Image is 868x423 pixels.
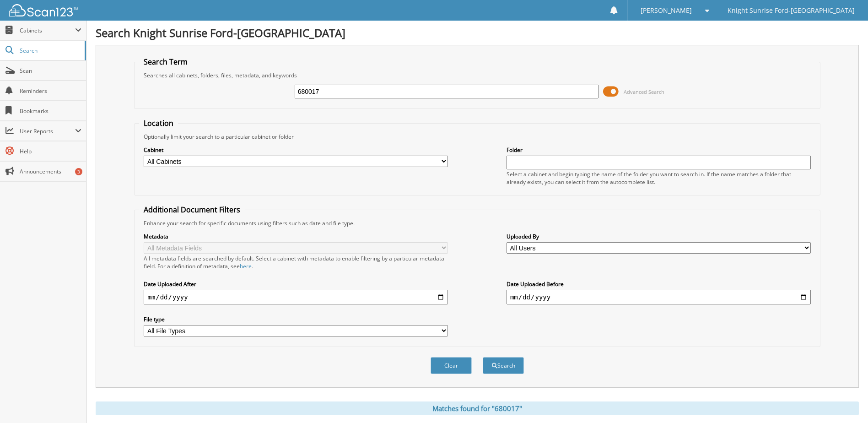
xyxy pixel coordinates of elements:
div: All metadata fields are searched by default. Select a cabinet with metadata to enable filtering b... [144,255,448,270]
label: Date Uploaded Before [507,280,811,288]
div: Matches found for "680017" [96,401,859,415]
label: Uploaded By [507,233,811,240]
div: Searches all cabinets, folders, files, metadata, and keywords [139,71,815,79]
h1: Search Knight Sunrise Ford-[GEOGRAPHIC_DATA] [96,25,859,40]
input: end [507,290,811,304]
img: scan123-logo-white.svg [9,4,78,16]
span: Knight Sunrise Ford-[GEOGRAPHIC_DATA] [728,8,855,13]
div: Select a cabinet and begin typing the name of the folder you want to search in. If the name match... [507,170,811,186]
label: File type [144,315,448,323]
span: Help [20,147,81,155]
legend: Search Term [139,57,192,67]
label: Metadata [144,233,448,240]
legend: Additional Document Filters [139,205,245,215]
input: start [144,290,448,304]
div: 3 [75,168,82,175]
div: Enhance your search for specific documents using filters such as date and file type. [139,219,815,227]
span: Reminders [20,87,81,95]
button: Clear [431,357,472,374]
button: Search [483,357,524,374]
a: here [240,262,252,270]
span: Scan [20,67,81,75]
legend: Location [139,118,178,128]
span: [PERSON_NAME] [641,8,692,13]
span: Cabinets [20,27,75,34]
label: Date Uploaded After [144,280,448,288]
span: Announcements [20,168,81,175]
span: Bookmarks [20,107,81,115]
span: Advanced Search [624,88,664,95]
span: Search [20,47,80,54]
label: Cabinet [144,146,448,154]
label: Folder [507,146,811,154]
div: Optionally limit your search to a particular cabinet or folder [139,133,815,141]
span: User Reports [20,127,75,135]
